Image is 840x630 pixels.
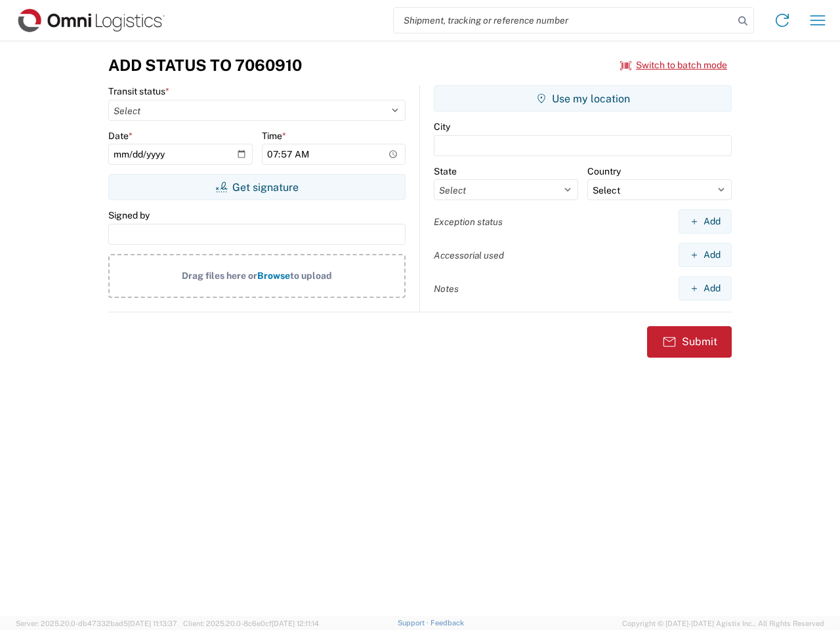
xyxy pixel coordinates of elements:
[16,619,177,627] span: Server: 2025.20.0-db47332bad5
[108,56,302,75] h3: Add Status to 7060910
[434,216,503,228] label: Exception status
[182,270,257,281] span: Drag files here or
[257,270,290,281] span: Browse
[108,209,150,221] label: Signed by
[430,619,464,627] a: Feedback
[434,283,459,295] label: Notes
[434,165,457,177] label: State
[398,619,430,627] a: Support
[108,85,169,97] label: Transit status
[108,174,406,200] button: Get signature
[679,243,732,267] button: Add
[394,8,734,33] input: Shipment, tracking or reference number
[290,270,332,281] span: to upload
[128,619,177,627] span: [DATE] 11:13:37
[108,130,133,142] label: Date
[679,276,732,301] button: Add
[434,121,450,133] label: City
[183,619,319,627] span: Client: 2025.20.0-8c6e0cf
[622,618,824,629] span: Copyright © [DATE]-[DATE] Agistix Inc., All Rights Reserved
[647,326,732,358] button: Submit
[620,54,727,76] button: Switch to batch mode
[587,165,621,177] label: Country
[434,85,732,112] button: Use my location
[679,209,732,234] button: Add
[262,130,286,142] label: Time
[434,249,504,261] label: Accessorial used
[272,619,319,627] span: [DATE] 12:11:14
